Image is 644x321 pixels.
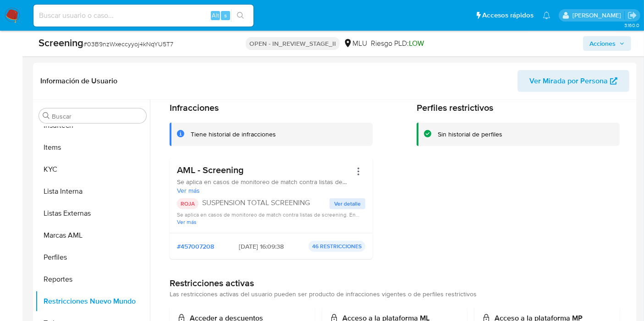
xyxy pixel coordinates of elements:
[33,10,253,22] input: Buscar usuario o caso...
[231,9,250,22] button: search-icon
[83,39,173,49] span: # 03B9nzWxeccyyoj4kNqYU5T7
[35,180,150,202] button: Lista Interna
[35,136,150,158] button: Items
[343,38,367,49] div: MLU
[624,22,639,29] span: 3.160.0
[52,112,143,120] input: Buscar
[35,158,150,180] button: KYC
[224,11,227,20] span: s
[246,37,340,50] p: OPEN - IN_REVIEW_STAGE_II
[35,202,150,224] button: Listas Externas
[572,11,624,20] p: giorgio.franco@mercadolibre.com
[589,36,616,51] span: Acciones
[35,290,150,312] button: Restricciones Nuevo Mundo
[529,70,608,92] span: Ver Mirada por Persona
[35,224,150,246] button: Marcas AML
[43,112,50,120] button: Buscar
[40,76,117,86] h1: Información de Usuario
[517,70,629,92] button: Ver Mirada por Persona
[371,38,424,49] span: Riesgo PLD:
[482,11,534,20] span: Accesos rápidos
[627,11,637,20] a: Salir
[543,11,550,19] a: Notificaciones
[212,11,219,20] span: Alt
[35,246,150,268] button: Perfiles
[35,268,150,290] button: Reportes
[39,35,83,50] b: Screening
[409,38,424,49] span: LOW
[583,36,631,51] button: Acciones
